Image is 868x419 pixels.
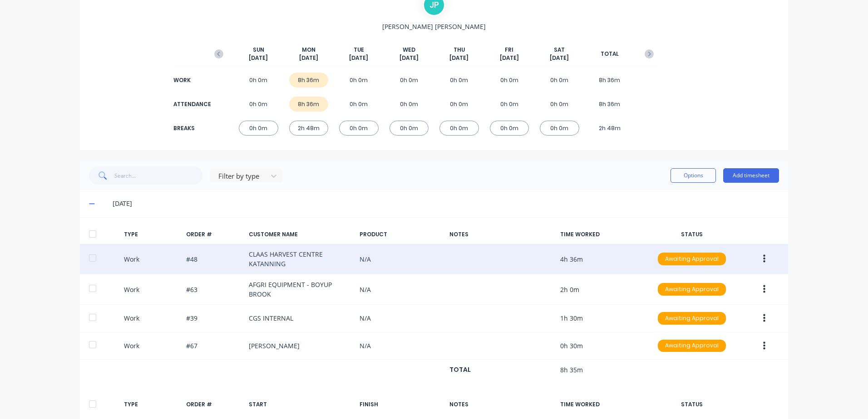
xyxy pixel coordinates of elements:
div: NOTES [449,230,553,239]
button: Options [671,168,716,183]
div: 0h 0m [239,97,278,112]
div: 0h 0m [439,73,479,88]
div: ORDER # [186,230,242,239]
div: Awaiting Approval [658,312,726,325]
div: TYPE [124,400,179,409]
div: [DATE] [113,199,779,209]
div: PRODUCT [360,230,442,239]
div: 8h 36m [289,73,329,88]
span: SAT [554,46,565,54]
span: SUN [253,46,264,54]
div: 0h 0m [239,121,278,136]
div: 2h 48m [590,121,630,136]
div: BREAKS [173,124,210,132]
span: MON [302,46,316,54]
div: 0h 0m [390,73,429,88]
div: STATUS [651,230,733,239]
div: Awaiting Approval [658,253,726,265]
div: 0h 0m [439,121,479,136]
div: 0h 0m [540,121,579,136]
div: Awaiting Approval [658,340,726,352]
div: 8h 36m [590,73,630,88]
div: 0h 0m [439,97,479,112]
div: NOTES [449,400,553,409]
div: ATTENDANCE [173,100,210,108]
div: 0h 0m [490,73,529,88]
div: Awaiting Approval [658,283,726,296]
div: 0h 0m [339,121,379,136]
div: 0h 0m [239,73,278,88]
div: TIME WORKED [560,230,643,239]
div: FINISH [360,400,442,409]
input: Search... [114,166,203,185]
span: [DATE] [399,54,419,62]
div: ORDER # [186,400,242,409]
div: 2h 48m [289,121,329,136]
button: Add timesheet [723,168,779,183]
span: [DATE] [500,54,519,62]
span: [DATE] [550,54,569,62]
span: [PERSON_NAME] [PERSON_NAME] [382,22,486,31]
div: 0h 0m [390,121,429,136]
div: STATUS [651,400,733,409]
div: CUSTOMER NAME [249,230,352,239]
div: 0h 0m [390,97,429,112]
span: THU [454,46,465,54]
div: 0h 0m [540,97,579,112]
span: [DATE] [349,54,368,62]
span: TOTAL [601,50,619,58]
span: FRI [505,46,513,54]
span: WED [403,46,415,54]
div: 0h 0m [339,73,379,88]
div: 0h 0m [490,121,529,136]
div: 8h 36m [289,97,329,112]
span: [DATE] [299,54,318,62]
div: 0h 0m [540,73,579,88]
div: START [249,400,352,409]
span: [DATE] [249,54,268,62]
div: TIME WORKED [560,400,643,409]
div: 0h 0m [490,97,529,112]
div: WORK [173,76,210,84]
div: TYPE [124,230,179,239]
div: 8h 36m [590,97,630,112]
span: [DATE] [449,54,469,62]
div: 0h 0m [339,97,379,112]
span: TUE [354,46,364,54]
